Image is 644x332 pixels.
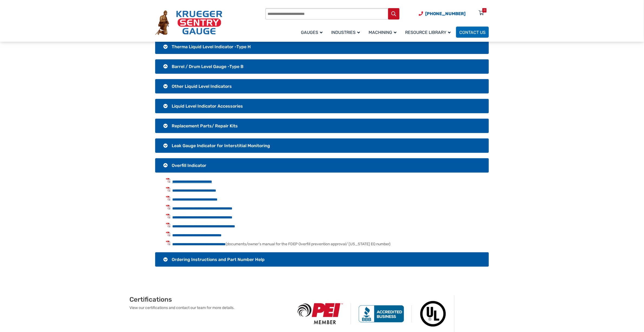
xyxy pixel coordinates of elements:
div: 0 [484,8,485,12]
span: Barrel / Drum Level Gauge -Type B [172,64,243,69]
span: Liquid Level Indicator Accessories [172,104,243,109]
img: Krueger Sentry Gauge [155,10,222,35]
p: View our certifications and contact our team for more details. [130,305,290,311]
a: Contact Us [456,27,489,38]
span: Industries [331,30,360,35]
a: Machining [365,26,402,38]
span: Machining [369,30,396,35]
li: (documents/owner’s manual for the FDEP Overfill prevention approval/ [US_STATE] EQ number) [166,241,489,247]
span: Resource Library [405,30,451,35]
span: Therma Liquid Level Indicator -Type H [172,44,251,49]
span: Other Liquid Level Indicators [172,84,232,89]
img: BBB [351,305,412,323]
a: Gauges [298,26,328,38]
a: Phone Number (920) 434-8860 [419,10,466,17]
span: Ordering Instructions and Part Number Help [172,257,265,262]
img: PEI Member [290,303,351,324]
span: Replacement Parts/ Repair Kits [172,123,238,128]
span: Overfill Indicator [172,163,206,168]
a: Industries [328,26,365,38]
h2: Certifications [130,295,290,304]
span: Leak Gauge Indicator for Interstitial Monitoring [172,143,270,148]
span: [PHONE_NUMBER] [425,11,466,16]
span: Gauges [301,30,323,35]
span: Contact Us [459,30,486,35]
a: Resource Library [402,26,456,38]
